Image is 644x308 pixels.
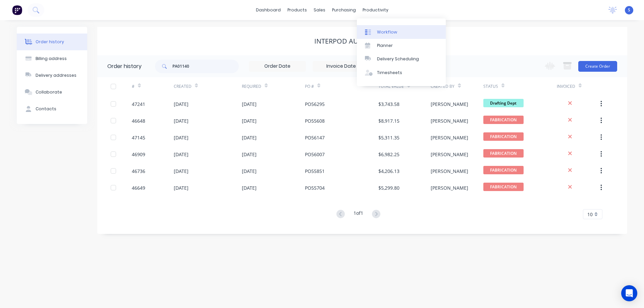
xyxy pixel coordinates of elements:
[377,56,419,62] div: Delivery Scheduling
[378,117,399,124] div: $8,917.15
[132,151,145,158] div: 46909
[377,70,402,76] div: Timesheets
[174,77,242,96] div: Created
[431,168,468,175] div: [PERSON_NAME]
[354,209,363,219] div: 1 of 1
[132,134,145,141] div: 47145
[305,101,325,108] div: PO56295
[174,134,189,141] div: [DATE]
[132,168,145,175] div: 46736
[132,101,145,108] div: 47241
[242,134,257,141] div: [DATE]
[17,67,87,84] button: Delivery addresses
[310,5,329,15] div: sales
[329,5,359,15] div: purchasing
[431,101,468,108] div: [PERSON_NAME]
[483,149,524,158] span: FABRICATION
[174,117,189,124] div: [DATE]
[132,117,145,124] div: 46648
[314,37,411,45] div: INTERPOD AUSTRALIA Pty Ltd
[483,99,524,107] span: Drafting Dept
[17,34,87,50] button: Order history
[357,52,446,66] a: Delivery Scheduling
[305,184,325,191] div: PO55704
[242,77,305,96] div: Required
[242,184,257,191] div: [DATE]
[557,83,575,89] div: Invoiced
[174,151,189,158] div: [DATE]
[174,83,192,89] div: Created
[284,5,310,15] div: products
[242,101,257,108] div: [DATE]
[378,184,399,191] div: $5,299.80
[359,5,392,15] div: productivity
[242,117,257,124] div: [DATE]
[242,151,257,158] div: [DATE]
[36,106,56,112] div: Contacts
[36,89,62,95] div: Collaborate
[132,83,135,89] div: #
[357,39,446,52] a: Planner
[483,183,524,191] span: FABRICATION
[132,77,174,96] div: #
[242,168,257,175] div: [DATE]
[12,5,22,15] img: Factory
[172,60,239,73] input: Search...
[17,50,87,67] button: Billing address
[357,66,446,79] a: Timesheets
[431,151,468,158] div: [PERSON_NAME]
[483,132,524,141] span: FABRICATION
[305,83,314,89] div: PO #
[305,117,325,124] div: PO55608
[36,56,67,62] div: Billing address
[305,168,325,175] div: PO55851
[17,101,87,117] button: Contacts
[313,61,369,71] input: Invoice Date
[17,84,87,101] button: Collaborate
[378,101,399,108] div: $3,743.58
[628,7,630,13] span: S
[107,62,142,70] div: Order history
[557,77,599,96] div: Invoiced
[378,134,399,141] div: $5,311.35
[305,77,378,96] div: PO #
[378,151,399,158] div: $6,982.25
[377,29,397,35] div: Workflow
[483,77,557,96] div: Status
[242,83,261,89] div: Required
[483,166,524,174] span: FABRICATION
[357,25,446,39] a: Workflow
[483,116,524,124] span: FABRICATION
[377,43,393,49] div: Planner
[431,117,468,124] div: [PERSON_NAME]
[174,168,189,175] div: [DATE]
[431,77,483,96] div: Created By
[36,39,64,45] div: Order history
[174,184,189,191] div: [DATE]
[249,61,306,71] input: Order Date
[305,151,325,158] div: PO56007
[578,61,617,72] button: Create Order
[483,83,498,89] div: Status
[174,101,189,108] div: [DATE]
[621,285,637,301] div: Open Intercom Messenger
[305,134,325,141] div: PO56147
[378,168,399,175] div: $4,206.13
[431,134,468,141] div: [PERSON_NAME]
[132,184,145,191] div: 46649
[36,72,76,78] div: Delivery addresses
[587,211,593,218] span: 10
[253,5,284,15] a: dashboard
[431,184,468,191] div: [PERSON_NAME]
